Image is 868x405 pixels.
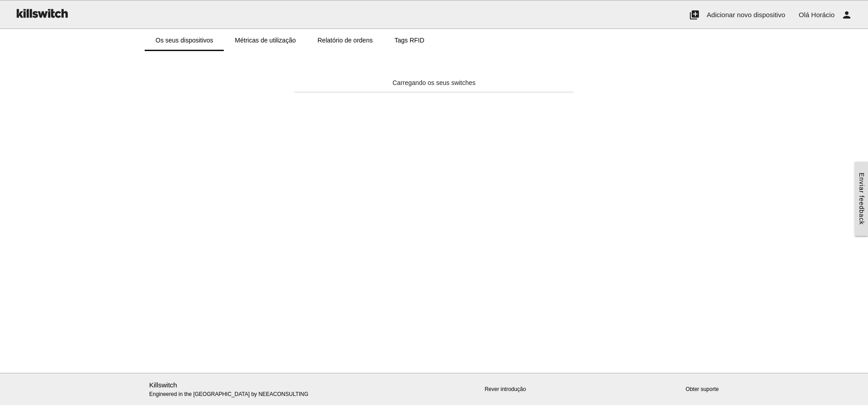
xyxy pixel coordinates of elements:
span: Olá [799,11,809,19]
a: Killswitch [149,381,177,389]
a: Obter suporte [686,386,719,392]
a: Tags RFID [383,29,435,51]
img: ks-logo-black-160-b.png [14,0,70,26]
i: add_to_photos [689,0,700,29]
a: Enviar feedback [855,162,868,235]
a: Os seus dispositivos [145,29,224,51]
div: Carregando os seus switches [294,78,574,88]
p: Engineered in the [GEOGRAPHIC_DATA] by NEEACONSULTING [149,380,333,399]
span: Adicionar novo dispositivo [707,11,785,19]
a: Métricas de utilização [224,29,307,51]
i: person [841,0,852,29]
a: Rever introdução [485,386,526,392]
a: Relatório de ordens [307,29,383,51]
span: Horácio [811,11,835,19]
